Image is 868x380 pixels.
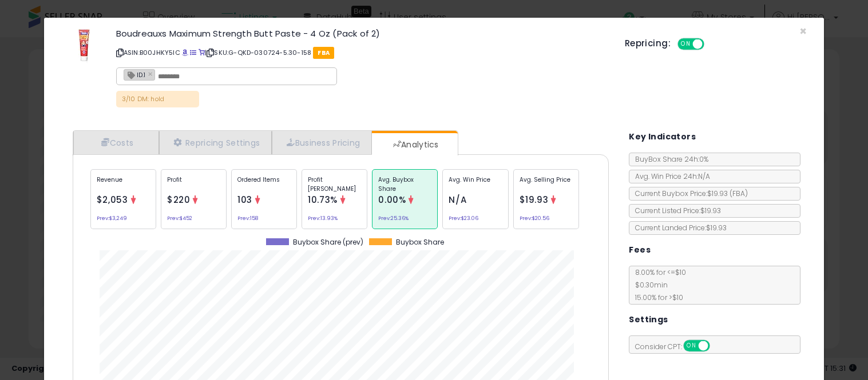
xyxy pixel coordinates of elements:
a: Your listing only [199,48,205,57]
span: $220 [167,194,191,206]
span: ON [679,39,693,49]
p: Profit [167,175,220,193]
h5: Repricing: [625,39,671,48]
span: $2,053 [97,194,128,206]
p: 3/10 DM: hold [116,91,199,107]
span: $19.93 [520,194,549,206]
span: BuyBox Share 24h: 0% [629,154,708,164]
p: Revenue [97,175,150,193]
span: Consider CPT: [629,342,725,351]
p: Avg. Selling Price [520,175,573,193]
span: N/A [449,194,466,206]
span: 0.00% [378,194,406,206]
small: Prev: $20.56 [520,217,549,220]
p: Avg. Buybox Share [378,175,431,193]
a: Costs [73,131,159,154]
h5: Settings [629,313,668,327]
span: Current Listed Price: $19.93 [629,206,721,215]
p: Ordered Items [237,175,291,193]
a: Repricing Settings [159,131,272,154]
span: $0.30 min [629,280,668,290]
span: $19.93 [707,189,748,198]
small: Prev: 158 [237,217,258,220]
span: Buybox Share (prev) [293,238,363,246]
span: ID.1 [124,70,145,79]
small: Prev: $452 [167,217,192,220]
span: 8.00 % for <= $10 [629,267,686,302]
span: Avg. Win Price 24h: N/A [629,171,710,181]
p: Profit [PERSON_NAME] [308,175,361,193]
h3: Boudreauxs Maximum Strength Butt Paste - 4 Oz (Pack of 2) [116,29,608,38]
span: FBA [313,47,334,59]
p: Avg. Win Price [449,175,502,193]
small: Prev: $23.06 [449,217,478,220]
small: Prev: 25.36% [378,217,409,220]
span: ON [684,341,699,351]
span: ( FBA ) [730,189,748,198]
span: Current Landed Price: $19.93 [629,223,727,233]
span: 103 [237,194,252,206]
span: OFF [702,39,720,49]
p: ASIN: B00JHKY5IC | SKU: G-QKD-030724-5.30-158 [116,43,608,62]
span: Current Buybox Price: [629,189,748,198]
a: Analytics [372,133,457,156]
a: All offer listings [190,48,196,57]
img: 41xNbvNPYwL._SL60_.jpg [78,29,90,63]
a: Business Pricing [272,131,372,154]
h5: Key Indicators [629,130,696,144]
small: Prev: $3,249 [97,217,127,220]
small: Prev: 13.93% [308,217,338,220]
h5: Fees [629,243,651,257]
span: × [799,23,807,39]
span: OFF [708,341,727,351]
span: 10.73% [308,194,338,206]
a: BuyBox page [182,48,188,57]
span: 15.00 % for > $10 [629,293,683,302]
span: Buybox Share [396,238,444,246]
a: × [148,69,155,79]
